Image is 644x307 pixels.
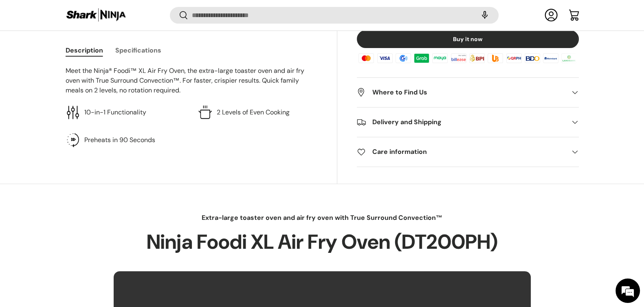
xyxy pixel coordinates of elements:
[217,107,290,117] p: 2 Levels of Even Cooking
[114,229,531,254] h2: Ninja Foodi XL Air Fry Oven (DT200PH)
[560,52,578,64] img: landbank
[84,107,146,117] p: 10-in-1 Functionality
[431,52,449,64] img: maya
[468,52,486,64] img: bpi
[84,135,155,145] p: Preheats in 90 Seconds
[357,30,578,48] button: Buy it now
[357,117,565,127] h2: Delivery and Shipping
[357,88,565,97] h2: Where to Find Us
[376,52,393,64] img: visa
[114,213,531,223] p: Extra-large toaster oven and air fry oven with True Surround Convection™
[505,52,523,64] img: qrph
[357,147,565,157] h2: Care information
[66,7,127,23] img: Shark Ninja Philippines
[394,52,412,64] img: gcash
[472,7,498,24] speech-search-button: Search by voice
[357,107,578,137] summary: Delivery and Shipping
[66,41,103,59] button: Description
[66,66,304,94] span: Meet the Ninja® Foodi™ XL Air Fry Oven, the extra-large toaster oven and air fry oven with True S...
[357,137,578,167] summary: Care information
[357,52,375,64] img: master
[542,52,560,64] img: metrobank
[486,52,504,64] img: ubp
[357,78,578,107] summary: Where to Find Us
[413,52,431,64] img: grabpay
[523,52,541,64] img: bdo
[115,41,161,59] button: Specifications
[450,52,468,64] img: billease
